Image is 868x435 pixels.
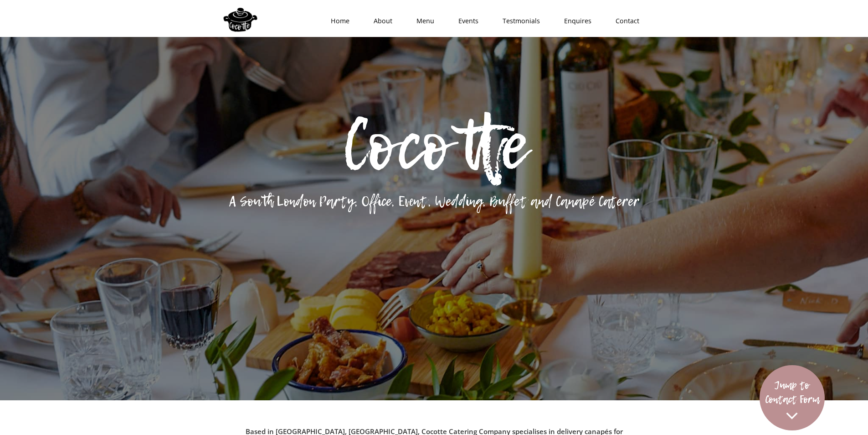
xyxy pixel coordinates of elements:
[488,7,549,35] a: Testmonials
[601,7,648,35] a: Contact
[549,7,601,35] a: Enquires
[401,7,443,35] a: Menu
[316,7,359,35] a: Home
[443,7,488,35] a: Events
[359,7,401,35] a: About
